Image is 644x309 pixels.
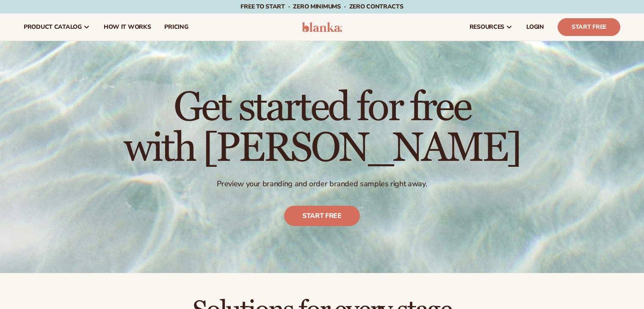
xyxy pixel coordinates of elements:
a: How It Works [97,14,158,41]
span: How It Works [104,24,151,30]
span: LOGIN [526,24,544,30]
span: Free to start · ZERO minimums · ZERO contracts [240,3,403,11]
a: pricing [158,14,195,41]
a: Start Free [558,18,620,36]
h1: Get started for free with [PERSON_NAME] [124,88,520,169]
span: resources [470,24,504,30]
a: resources [463,14,520,41]
p: Preview your branding and order branded samples right away. [124,179,520,189]
a: product catalog [17,14,97,41]
a: Start free [284,206,360,226]
span: product catalog [24,24,82,30]
a: LOGIN [520,14,551,41]
span: pricing [164,24,188,30]
img: logo [302,22,342,32]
